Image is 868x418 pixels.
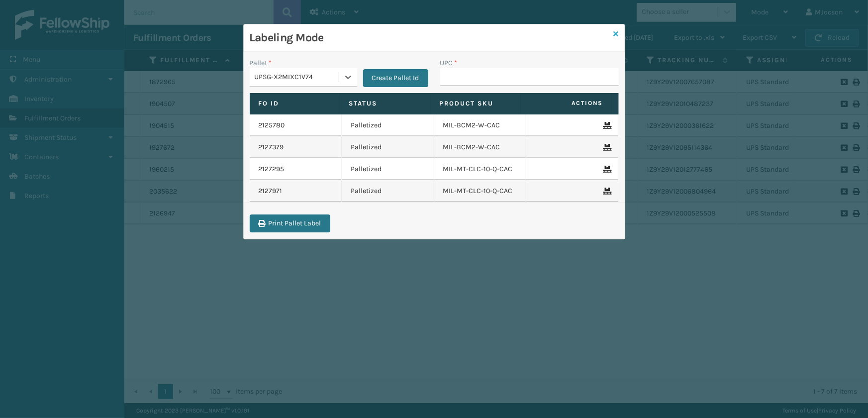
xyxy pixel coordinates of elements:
label: UPC [440,58,458,68]
label: Pallet [250,58,272,68]
i: Remove From Pallet [603,144,609,151]
span: Actions [524,95,609,111]
h3: Labeling Mode [250,30,610,45]
div: UPSG-X2MIXC1V74 [255,72,340,83]
a: 2125780 [259,120,285,130]
i: Remove From Pallet [603,122,609,129]
i: Remove From Pallet [603,166,609,173]
td: Palletized [342,136,434,158]
td: MIL-MT-CLC-10-Q-CAC [434,180,527,202]
td: Palletized [342,158,434,180]
td: MIL-BCM2-W-CAC [434,114,527,136]
a: 2127295 [259,164,285,174]
button: Create Pallet Id [363,69,428,87]
button: Print Pallet Label [250,214,330,232]
label: Status [349,99,421,108]
td: MIL-MT-CLC-10-Q-CAC [434,158,527,180]
a: 2127971 [259,186,283,196]
a: 2127379 [259,142,284,152]
i: Remove From Pallet [603,188,609,195]
td: Palletized [342,114,434,136]
td: MIL-BCM2-W-CAC [434,136,527,158]
label: Fo Id [259,99,331,108]
label: Product SKU [440,99,512,108]
td: Palletized [342,180,434,202]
